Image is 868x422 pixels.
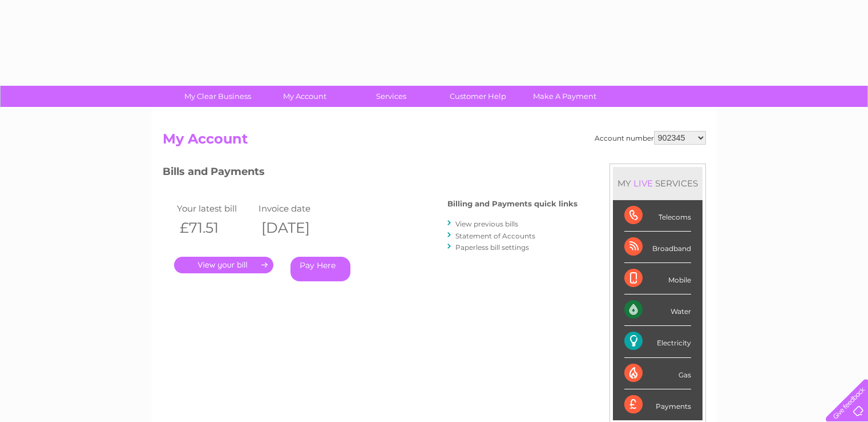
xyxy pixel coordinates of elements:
[518,86,612,107] a: Make A Payment
[171,86,265,107] a: My Clear Business
[624,389,691,420] div: Payments
[344,86,438,107] a: Services
[613,167,703,200] div: MY SERVICES
[256,201,338,216] td: Invoice date
[455,232,535,240] a: Statement of Accounts
[624,200,691,232] div: Telecoms
[163,164,578,184] h3: Bills and Payments
[290,257,350,281] a: Pay Here
[447,200,578,208] h4: Billing and Payments quick links
[163,131,706,153] h2: My Account
[631,178,655,189] div: LIVE
[174,216,256,240] th: £71.51
[624,358,691,389] div: Gas
[624,294,691,326] div: Water
[174,201,256,216] td: Your latest bill
[624,232,691,263] div: Broadband
[624,263,691,294] div: Mobile
[256,216,338,240] th: [DATE]
[431,86,525,107] a: Customer Help
[257,86,352,107] a: My Account
[455,220,518,228] a: View previous bills
[174,257,273,273] a: .
[624,326,691,357] div: Electricity
[455,243,529,252] a: Paperless bill settings
[595,131,706,145] div: Account number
